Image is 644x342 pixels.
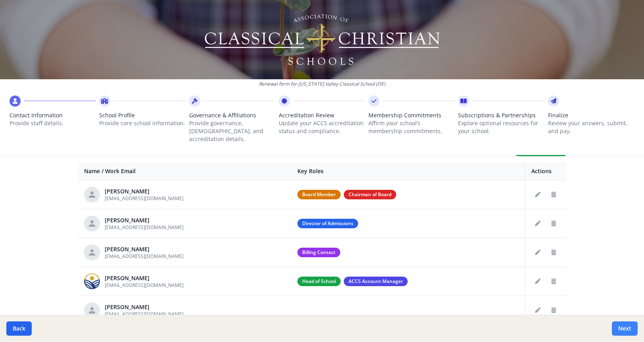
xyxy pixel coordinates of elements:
th: Actions [525,162,567,180]
button: Delete staff [547,304,560,317]
div: [PERSON_NAME] [105,303,184,311]
p: Provide staff details. [10,119,96,127]
button: Delete staff [547,246,560,259]
button: Delete staff [547,275,560,288]
p: Provide core school information. [99,119,186,127]
div: [PERSON_NAME] [105,245,184,253]
button: Next [612,321,638,336]
span: Board Member [297,190,341,199]
div: [PERSON_NAME] [105,187,184,195]
span: [EMAIL_ADDRESS][DOMAIN_NAME] [105,224,184,231]
div: [PERSON_NAME] [105,274,184,282]
span: Chairman of Board [344,190,396,199]
span: Subscriptions & Partnerships [458,111,544,119]
button: Delete staff [547,217,560,230]
button: Edit staff [531,188,544,201]
button: Edit staff [531,275,544,288]
div: [PERSON_NAME] [105,216,184,224]
p: Affirm your school’s membership commitments. [368,119,455,135]
button: Back [6,321,32,336]
span: Accreditation Review [279,111,365,119]
th: Key Roles [291,162,525,180]
img: Logo [203,12,441,67]
button: Delete staff [547,188,560,201]
th: Name / Work Email [78,162,291,180]
span: Governance & Affiliations [189,111,276,119]
span: Head of School [297,277,341,286]
span: Contact Information [10,111,96,119]
span: School Profile [99,111,186,119]
button: Edit staff [531,246,544,259]
p: Update your ACCS accreditation status and compliance. [279,119,365,135]
span: [EMAIL_ADDRESS][DOMAIN_NAME] [105,253,184,260]
span: ACCS Account Manager [344,277,408,286]
span: Membership Commitments [368,111,455,119]
span: [EMAIL_ADDRESS][DOMAIN_NAME] [105,282,184,289]
span: Director of Admissions [297,219,358,228]
span: [EMAIL_ADDRESS][DOMAIN_NAME] [105,195,184,202]
button: Edit staff [531,304,544,317]
span: Billing Contact [297,248,340,257]
p: Provide governance, [DEMOGRAPHIC_DATA], and accreditation details. [189,119,276,143]
p: Explore optional resources for your school. [458,119,544,135]
span: Finalize [548,111,634,119]
p: Review your answers, submit, and pay. [548,119,634,135]
span: [EMAIL_ADDRESS][DOMAIN_NAME] [105,311,184,317]
button: Edit staff [531,217,544,230]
